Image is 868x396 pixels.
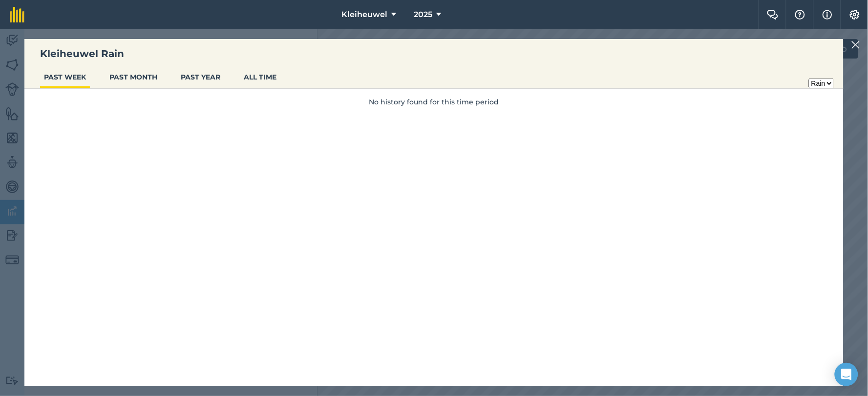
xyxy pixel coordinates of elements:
img: Two speech bubbles overlapping with the left bubble in the forefront [767,10,779,20]
span: No history found for this time period [369,97,499,107]
img: svg+xml;base64,PHN2ZyB4bWxucz0iaHR0cDovL3d3dy53My5vcmcvMjAwMC9zdmciIHdpZHRoPSIyMiIgaGVpZ2h0PSIzMC... [851,39,860,51]
img: fieldmargin Logo [10,7,24,22]
button: PAST WEEK [40,68,90,86]
button: PAST MONTH [106,68,161,86]
button: ALL TIME [240,68,280,86]
img: A question mark icon [794,10,806,20]
h3: Kleiheuwel Rain [24,47,844,60]
img: svg+xml;base64,PHN2ZyB4bWxucz0iaHR0cDovL3d3dy53My5vcmcvMjAwMC9zdmciIHdpZHRoPSIxNyIgaGVpZ2h0PSIxNy... [823,9,832,20]
span: Kleiheuwel [341,9,387,20]
button: PAST YEAR [177,68,224,86]
div: Open Intercom Messenger [835,363,858,386]
img: A cog icon [849,10,861,20]
span: 2025 [414,9,432,20]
